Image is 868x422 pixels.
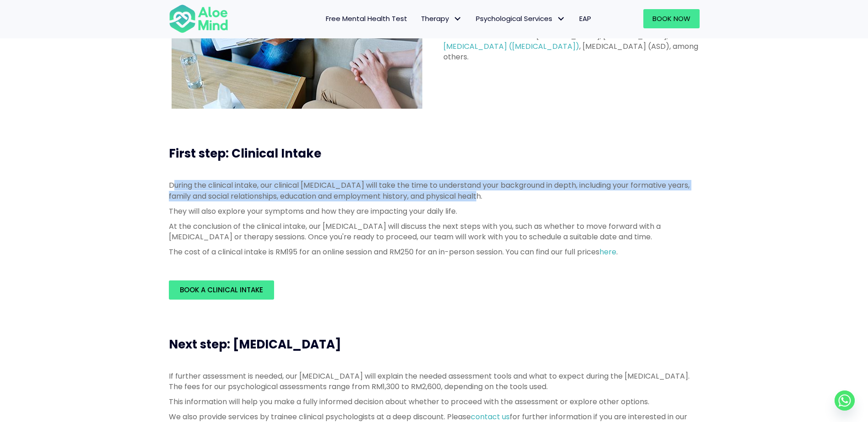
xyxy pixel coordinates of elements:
[572,9,598,28] a: EAP
[476,14,566,23] span: Psychological Services
[169,221,700,242] p: At the conclusion of the clinical intake, our [MEDICAL_DATA] will discuss the next steps with you...
[469,9,572,28] a: Psychological ServicesPsychological Services: submenu
[169,206,700,216] p: They will also explore your symptoms and how they are impacting your daily life.
[652,14,690,23] span: Book Now
[180,285,263,295] span: Book a Clinical Intake
[443,20,700,63] p: Our clinical psychologists conduct assessments to diagnose mental health conditions such as [MEDI...
[240,9,598,28] nav: Menu
[169,145,321,162] span: First step: Clinical Intake
[835,390,855,411] a: Whatsapp
[579,14,591,23] span: EAP
[643,9,700,28] a: Book Now
[443,41,579,52] a: [MEDICAL_DATA] ([MEDICAL_DATA])
[169,4,228,34] img: Aloe mind Logo
[599,247,616,257] a: here
[169,180,700,201] p: During the clinical intake, our clinical [MEDICAL_DATA] will take the time to understand your bac...
[555,12,568,26] span: Psychological Services: submenu
[169,371,700,392] p: If further assessment is needed, our [MEDICAL_DATA] will explain the needed assessment tools and ...
[471,411,510,422] a: contact us
[169,247,700,257] p: The cost of a clinical intake is RM195 for an online session and RM250 for an in-person session. ...
[421,14,462,23] span: Therapy
[451,12,464,26] span: Therapy: submenu
[169,336,341,353] span: Next step: [MEDICAL_DATA]
[169,396,700,407] p: This information will help you make a fully informed decision about whether to proceed with the a...
[414,9,469,28] a: TherapyTherapy: submenu
[169,280,274,300] a: Book a Clinical Intake
[319,9,414,28] a: Free Mental Health Test
[326,14,407,23] span: Free Mental Health Test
